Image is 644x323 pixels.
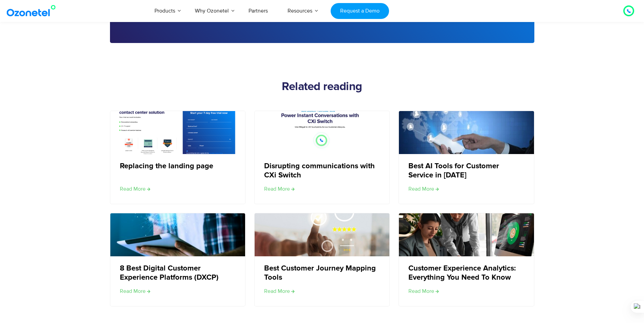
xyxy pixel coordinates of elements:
[264,287,295,295] a: Read more about Best Customer Journey Mapping Tools
[120,162,213,171] a: Replacing the landing page
[331,3,389,19] a: Request a Demo
[408,185,439,193] a: Read more about Best AI Tools for Customer Service in 2024
[264,162,379,180] a: Disrupting communications with CXi Switch
[264,185,295,193] a: Read more about Disrupting communications with CXi Switch
[120,287,150,295] a: Read more about 8 Best Digital Customer Experience Platforms (DXCP)
[120,185,150,193] a: Read more about Replacing the landing page
[408,162,523,180] a: Best AI Tools for Customer Service in [DATE]
[110,80,534,94] h2: Related reading
[120,264,235,282] a: 8 Best Digital Customer Experience Platforms (DXCP)
[264,264,379,282] a: Best Customer Journey Mapping Tools
[408,264,523,282] a: Customer Experience Analytics: Everything You Need To Know
[408,287,439,295] a: Read more about Customer Experience Analytics: Everything You Need To Know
